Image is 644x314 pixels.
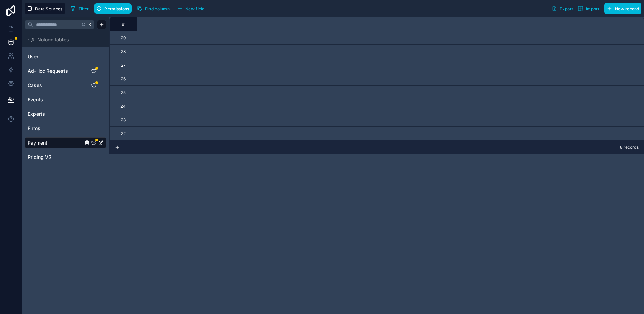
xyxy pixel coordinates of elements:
[586,6,599,11] span: Import
[28,154,52,161] span: Pricing V2
[88,22,92,27] span: K
[185,6,205,11] span: New field
[25,80,106,91] div: Cases
[28,139,47,146] span: Payment
[25,152,106,163] div: Pricing V2
[28,125,40,132] span: Firms
[28,96,83,103] a: Events
[604,3,641,14] button: New record
[134,3,172,14] button: Find column
[78,6,89,11] span: Filter
[121,63,126,68] div: 27
[121,35,126,41] div: 29
[25,109,106,120] div: Experts
[28,96,43,103] span: Events
[25,35,102,44] button: Noloco tables
[121,117,126,123] div: 23
[28,53,38,60] span: User
[120,104,126,109] div: 24
[145,6,170,11] span: Find column
[28,111,83,118] a: Experts
[615,6,639,11] span: New record
[28,68,83,74] a: Ad-Hoc Requests
[115,22,131,27] div: #
[25,123,106,134] div: Firms
[25,51,106,62] div: User
[94,3,134,14] a: Permissions
[104,6,129,11] span: Permissions
[28,139,83,146] a: Payment
[35,6,63,11] span: Data Sources
[28,68,68,74] span: Ad-Hoc Requests
[602,3,641,14] a: New record
[68,3,91,14] button: Filter
[25,3,65,14] button: Data Sources
[620,145,639,150] span: 8 records
[94,3,131,14] button: Permissions
[549,3,575,14] button: Export
[560,6,573,11] span: Export
[25,94,106,105] div: Events
[28,53,83,60] a: User
[575,3,602,14] button: Import
[28,154,83,161] a: Pricing V2
[28,125,83,132] a: Firms
[121,76,126,82] div: 26
[121,131,126,136] div: 22
[37,36,69,43] span: Noloco tables
[28,82,42,89] span: Cases
[25,137,106,148] div: Payment
[175,3,207,14] button: New field
[28,82,83,89] a: Cases
[121,90,126,95] div: 25
[28,111,45,118] span: Experts
[25,66,106,77] div: Ad-Hoc Requests
[121,49,126,54] div: 28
